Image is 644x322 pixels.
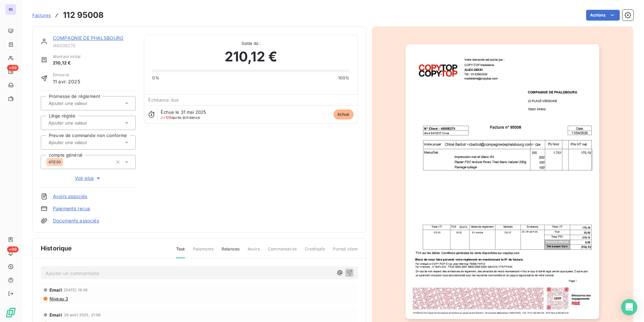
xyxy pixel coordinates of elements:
span: Avoirs [248,246,260,258]
div: IN [5,4,16,15]
span: J+108 [161,115,171,120]
span: [DATE] 18:38 [64,288,88,292]
span: Factures [32,12,51,18]
span: Tout [176,246,185,258]
span: +99 [7,65,19,71]
span: Creditsafe [305,246,325,258]
span: Paiements [193,246,214,258]
span: I46008275 [53,43,136,48]
a: Avoirs associés [53,193,87,200]
span: Voir plus [75,175,102,182]
span: 210,12 € [53,60,80,66]
span: échue [333,109,354,119]
input: Ajouter une valeur [48,139,116,145]
span: après échéance [161,115,200,119]
input: Ajouter une valeur [48,120,116,126]
span: Solde dû : [152,41,349,47]
span: 11 avr. 2025 [53,78,80,85]
h3: 112 95008 [63,9,104,21]
span: 100% [338,75,350,81]
span: Échue le 31 mai 2025 [161,109,206,115]
span: 210,12 € [225,47,277,67]
div: Open Intercom Messenger [621,299,637,315]
span: Relances [222,246,239,258]
span: Échéance due [148,97,179,103]
span: 26 août 2025, 21:06 [64,313,101,317]
span: Portail client [333,246,358,258]
input: Ajouter une valeur [48,100,116,106]
span: Historique [41,244,72,253]
span: Email [50,287,62,293]
button: Actions [586,10,620,21]
img: Logo LeanPay [5,307,16,318]
span: +99 [7,246,19,252]
span: Montant initial [53,54,80,60]
span: Émise le [53,72,80,78]
img: invoice_thumbnail [406,44,599,319]
span: Commentaires [268,246,297,258]
a: Documents associés [53,217,99,224]
span: Email [50,312,62,318]
span: 0% [152,75,159,81]
a: Factures [32,12,51,19]
button: Voir plus [41,175,136,182]
span: Niveau 3 [49,296,68,301]
a: Paiements reçus [53,205,90,212]
a: COMPAGNIE DE PHALSBOURG [53,35,123,41]
span: 411200 [49,160,61,164]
